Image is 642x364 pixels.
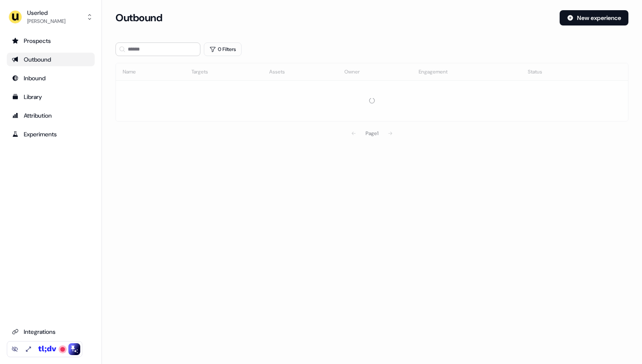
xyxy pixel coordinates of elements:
div: Prospects [12,37,90,45]
div: Integrations [12,327,90,336]
button: New experience [560,10,628,25]
div: Inbound [12,74,90,82]
a: Go to Inbound [7,71,95,85]
a: Go to prospects [7,34,95,48]
div: Library [12,93,90,101]
a: Go to integrations [7,325,95,339]
a: Go to experiments [7,127,95,141]
div: Outbound [12,55,90,64]
div: [PERSON_NAME] [27,17,65,25]
div: Experiments [12,130,90,138]
div: Attribution [12,111,90,120]
a: Go to outbound experience [7,53,95,66]
button: Userled[PERSON_NAME] [7,7,95,27]
h3: Outbound [115,11,162,24]
button: 0 Filters [204,42,242,56]
div: Userled [27,8,65,17]
a: Go to attribution [7,109,95,122]
a: Go to templates [7,90,95,104]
